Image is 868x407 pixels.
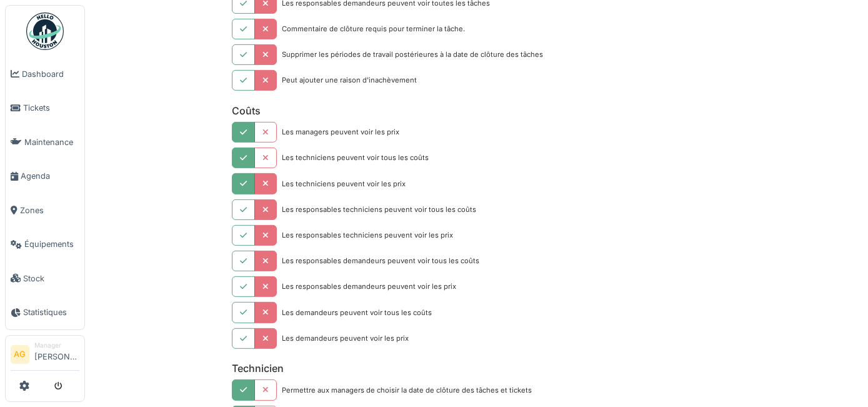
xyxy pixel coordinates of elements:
[22,68,79,80] span: Dashboard
[282,127,399,138] div: Les managers peuvent voir les prix
[282,281,456,292] div: Les responsables demandeurs peuvent voir les prix
[23,273,79,284] span: Stock
[24,238,79,250] span: Équipements
[232,105,852,117] h6: Coûts
[282,179,406,189] div: Les techniciens peuvent voir les prix
[282,385,532,396] div: Permettre aux managers de choisir la date de clôture des tâches et tickets
[232,363,852,374] h6: Technicien
[6,91,84,126] a: Tickets
[6,228,84,262] a: Équipements
[6,57,84,91] a: Dashboard
[282,333,409,344] div: Les demandeurs peuvent voir les prix
[11,345,29,364] li: AG
[6,296,84,330] a: Statistiques
[23,102,79,114] span: Tickets
[282,75,417,86] div: Peut ajouter une raison d'inachèvement
[24,136,79,148] span: Maintenance
[282,24,465,34] div: Commentaire de clôture requis pour terminer la tâche.
[6,159,84,194] a: Agenda
[26,13,64,50] img: Badge_color-CXgf-gQk.svg
[282,308,432,318] div: Les demandeurs peuvent voir tous les coûts
[282,256,479,266] div: Les responsables demandeurs peuvent voir tous les coûts
[20,204,79,216] span: Zones
[11,341,79,371] a: AG Manager[PERSON_NAME]
[6,193,84,228] a: Zones
[282,49,543,60] div: Supprimer les périodes de travail postérieures à la date de clôture des tâches
[6,261,84,296] a: Stock
[34,341,79,368] li: [PERSON_NAME]
[34,341,79,350] div: Manager
[282,204,476,215] div: Les responsables techniciens peuvent voir tous les coûts
[21,170,79,182] span: Agenda
[6,125,84,159] a: Maintenance
[282,153,429,163] div: Les techniciens peuvent voir tous les coûts
[23,306,79,318] span: Statistiques
[282,230,453,241] div: Les responsables techniciens peuvent voir les prix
